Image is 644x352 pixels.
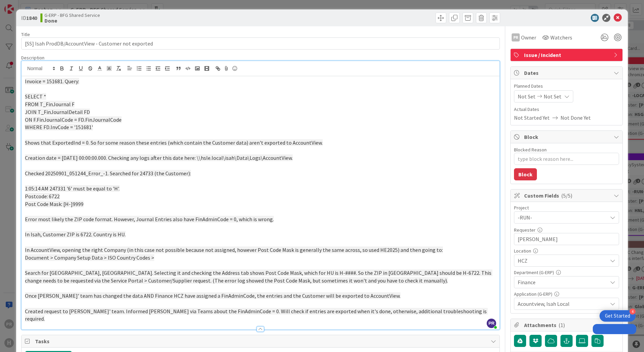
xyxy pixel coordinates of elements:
div: Application (G-ERP) [514,292,619,296]
span: Invoice = 151681. Query: [25,78,79,85]
span: Not Started Yet [514,114,550,122]
div: 4 [630,309,636,315]
span: Search for [GEOGRAPHIC_DATA], [GEOGRAPHIC_DATA]. Selecting it and checking the Address tab shows ... [25,269,492,284]
span: Creation date = [DATE] 00:00:00.000. Checking any logs after this date here: \\hsle.local\isah\Da... [25,154,293,161]
span: Block [524,133,610,141]
span: JOIN T_FinJournalDetail FD [25,109,90,115]
span: SELECT * [25,93,46,100]
span: WHERE FD.InvCode = '151681' [25,124,93,130]
span: ON F.FinJournalCode = FD.FinJournalCode [25,116,122,123]
button: Block [514,168,537,180]
div: Open Get Started checklist, remaining modules: 4 [600,310,636,322]
span: Checked 20250901_051244_Error_-1. Searched for 24733 (the Customer): [25,170,191,177]
span: Planned Dates [514,83,619,90]
span: Issue / Incident [524,51,610,59]
span: Error most likely the ZIP code format. However, Journal Entries also have FinAdminCode = 0, which... [25,216,274,223]
span: Owner [521,33,536,41]
span: Once [PERSON_NAME]' team has changed the data AND Finance HCZ have assigned a FinAdminCode, the e... [25,292,400,299]
span: ID [21,14,37,22]
span: ( 1 ) [558,322,565,328]
label: Requester [514,227,536,233]
span: Not Done Yet [560,114,591,122]
span: Post Code Mask: [H-]9999 [25,201,84,207]
span: Not Set [518,92,536,100]
span: Actual Dates [514,106,619,113]
b: 1840 [26,14,37,21]
div: Department (G-ERP) [514,270,619,275]
span: Not Set [544,92,561,100]
span: Finance [518,278,607,286]
span: FROM T_FinJournal F [25,101,74,108]
span: Created request to [PERSON_NAME]' team. Informed [PERSON_NAME] via Teams about the FinAdminCode =... [25,308,488,322]
span: Description [21,55,44,61]
span: In AccountView, opening the right Company (in this case not possible because not assigned, howeve... [25,246,443,253]
label: Blocked Reason [514,147,547,153]
span: -RUN- [518,213,604,222]
span: Acountview, Isah Local [518,300,607,308]
b: Done [44,18,100,23]
div: Project [514,205,619,210]
span: Shows that ExportedInd = 0. So for some reason these entries (which contain the Customer data) ar... [25,139,323,146]
div: PR [512,33,520,41]
span: HCZ [518,257,607,265]
span: Tasks [35,337,487,345]
span: ( 5/5 ) [561,192,572,199]
span: G-ERP - BFG Shared Service [44,12,100,18]
span: 1:05:14 AM 247331 '6' must be equal to 'H'. [25,185,120,192]
span: In Isah, Customer ZIP is 6722. Country is HU. [25,231,126,238]
div: Get Started [605,313,630,319]
input: type card name here... [21,37,500,50]
span: Postcode: 6722 [25,193,60,200]
span: Watchers [550,33,572,41]
span: Custom Fields [524,192,610,200]
span: Attachments [524,321,610,329]
span: PR [487,319,496,328]
span: Dates [524,69,610,77]
span: Document > Company Setup Data > ISO Country Codes > [25,254,154,261]
label: Title [21,31,30,37]
div: Location [514,248,619,253]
